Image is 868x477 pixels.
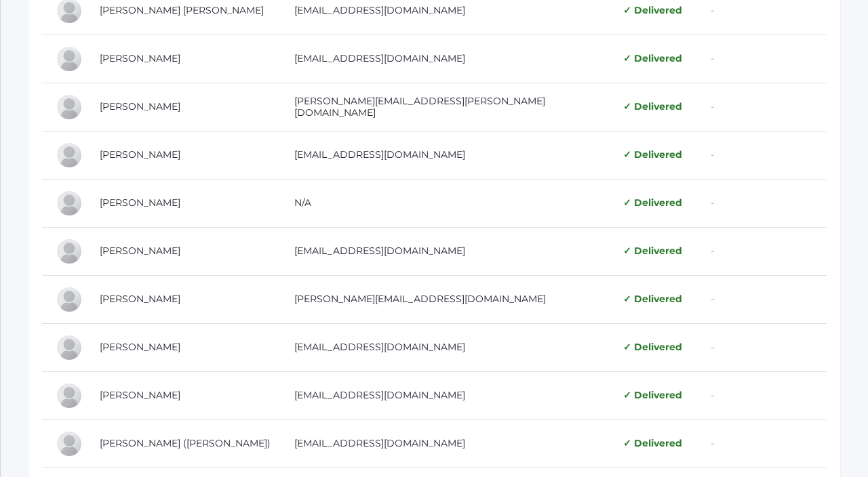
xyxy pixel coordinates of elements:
div: Sarah Maurer [56,382,83,409]
span: - [711,245,714,257]
span: ✓ Delivered [623,437,682,449]
span: ✓ Delivered [623,293,682,305]
span: ✓ Delivered [623,4,682,16]
span: - [711,4,714,16]
td: N/A [281,179,610,227]
a: [PERSON_NAME] [100,389,180,401]
span: ✓ Delivered [623,52,682,64]
span: - [711,341,714,353]
td: [EMAIL_ADDRESS][DOMAIN_NAME] [281,227,610,275]
a: [PERSON_NAME] [100,148,180,161]
a: [PERSON_NAME] [PERSON_NAME] [100,4,264,16]
span: ✓ Delivered [623,341,682,353]
div: Brian Judy [56,45,83,72]
div: Peter Hamilton [56,286,83,313]
td: [EMAIL_ADDRESS][DOMAIN_NAME] [281,35,610,83]
a: [PERSON_NAME] ([PERSON_NAME]) [100,437,271,449]
span: - [711,389,714,401]
a: [PERSON_NAME] [100,52,180,64]
a: [PERSON_NAME] [100,245,180,257]
span: - [711,196,714,209]
div: William Hamilton [56,334,83,361]
a: [PERSON_NAME] [100,100,180,112]
div: Timothy (Tim) Maurer [56,430,83,457]
span: ✓ Delivered [623,389,682,401]
span: - [711,52,714,64]
div: Kim Judy [56,94,83,121]
td: [EMAIL_ADDRESS][DOMAIN_NAME] [281,131,610,179]
span: ✓ Delivered [623,100,682,112]
td: [PERSON_NAME][EMAIL_ADDRESS][PERSON_NAME][DOMAIN_NAME] [281,83,610,131]
a: [PERSON_NAME] [100,196,180,209]
span: ✓ Delivered [623,148,682,161]
span: - [711,100,714,112]
span: ✓ Delivered [623,245,682,257]
span: - [711,148,714,161]
td: [EMAIL_ADDRESS][DOMAIN_NAME] [281,323,610,371]
div: Clara Hamilton [56,238,83,265]
div: Ashley Scrudato [56,142,83,169]
td: [EMAIL_ADDRESS][DOMAIN_NAME] [281,419,610,468]
a: [PERSON_NAME] [100,293,180,305]
span: - [711,293,714,305]
span: ✓ Delivered [623,196,682,209]
td: [EMAIL_ADDRESS][DOMAIN_NAME] [281,371,610,419]
td: [PERSON_NAME][EMAIL_ADDRESS][DOMAIN_NAME] [281,275,610,323]
span: - [711,437,714,449]
a: [PERSON_NAME] [100,341,180,353]
div: Vince Scrudato [56,190,83,217]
